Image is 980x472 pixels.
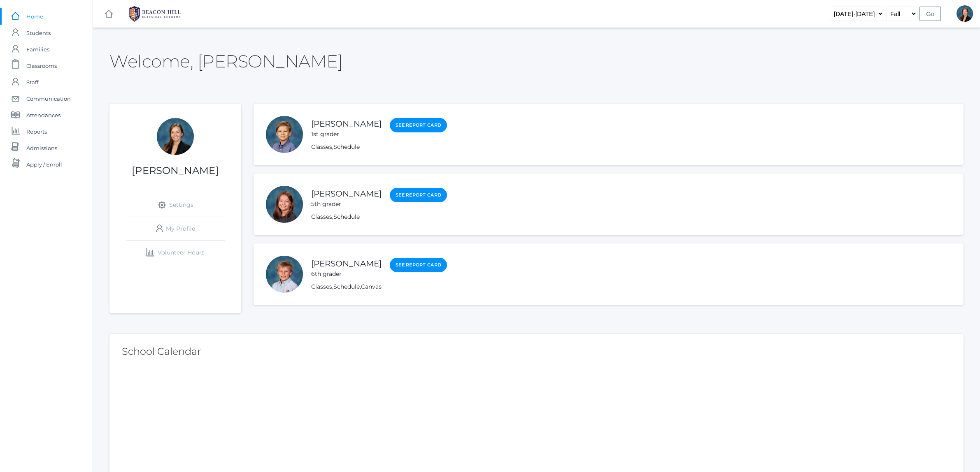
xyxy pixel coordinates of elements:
[311,213,447,221] div: ,
[333,283,360,290] a: Schedule
[26,58,57,74] span: Classrooms
[126,217,225,241] a: My Profile
[26,140,57,156] span: Admissions
[157,118,194,155] div: Allison Smith
[390,118,447,132] a: See Report Card
[124,4,186,24] img: BHCALogos-05-308ed15e86a5a0abce9b8dd61676a3503ac9727e845dece92d48e8588c001991.png
[26,90,71,107] span: Communication
[266,116,303,153] div: Noah Smith
[311,282,447,291] div: , ,
[311,259,382,268] a: [PERSON_NAME]
[26,8,43,25] span: Home
[311,283,332,290] a: Classes
[390,258,447,272] a: See Report Card
[311,130,382,139] div: 1st grader
[311,213,332,220] a: Classes
[390,188,447,202] a: See Report Card
[311,143,447,151] div: ,
[333,143,360,150] a: Schedule
[311,143,332,150] a: Classes
[26,41,49,58] span: Families
[26,107,61,123] span: Attendances
[26,156,62,173] span: Apply / Enroll
[333,213,360,220] a: Schedule
[311,200,382,208] div: 5th grader
[26,123,47,140] span: Reports
[126,241,225,264] a: Volunteer Hours
[109,52,342,71] h2: Welcome, [PERSON_NAME]
[361,283,382,290] a: Canvas
[957,5,973,22] div: Allison Smith
[109,165,241,176] h1: [PERSON_NAME]
[266,186,303,223] div: Ayla Smith
[311,189,382,199] a: [PERSON_NAME]
[311,119,382,129] a: [PERSON_NAME]
[266,256,303,293] div: Christian Smith
[26,74,38,90] span: Staff
[26,25,51,41] span: Students
[122,346,951,357] h2: School Calendar
[126,193,225,217] a: Settings
[311,270,382,278] div: 6th grader
[919,7,941,21] input: Go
